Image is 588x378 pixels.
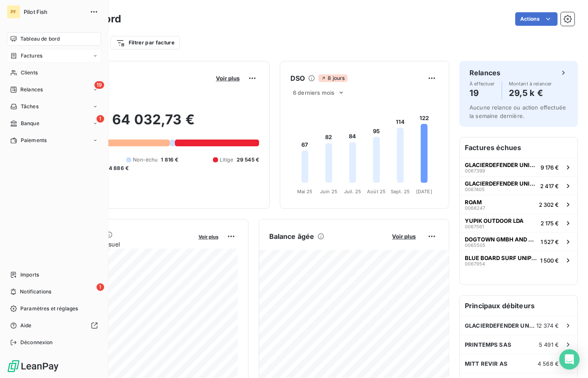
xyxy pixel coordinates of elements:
span: Voir plus [216,75,240,82]
span: 9 176 € [541,164,559,171]
div: Open Intercom Messenger [559,349,580,370]
span: PRINTEMPS SAS [465,341,511,348]
span: 1 500 € [540,257,559,264]
tspan: Juil. 25 [344,189,361,194]
span: 5 491 € [539,341,559,348]
span: 2 302 € [539,201,559,208]
span: -4 886 € [106,164,129,172]
button: BLUE BOARD SURF UNIPESSOAL LDA00679541 500 € [460,251,577,269]
span: 0068247 [465,205,485,211]
span: Déconnexion [20,339,53,346]
button: Actions [515,12,558,26]
span: 0065505 [465,243,486,248]
span: 1 816 € [161,156,178,164]
span: Voir plus [199,234,218,240]
button: Filtrer par facture [110,36,180,49]
h4: 29,5 k € [509,86,552,100]
span: 12 374 € [536,322,559,329]
span: Imports [20,271,39,279]
span: 0067954 [465,261,485,266]
span: Relances [20,86,43,93]
span: MITT REVIR AS [465,360,508,367]
tspan: Sept. 25 [391,189,410,194]
span: 6 derniers mois [293,89,334,96]
span: Aide [20,322,32,329]
h6: Balance âgée [269,231,315,241]
tspan: [DATE] [416,189,432,194]
h6: Principaux débiteurs [460,296,577,316]
h6: Relances [469,68,500,78]
a: Aide [7,319,101,332]
span: 1 [97,115,104,123]
span: 19 [94,81,104,89]
button: Voir plus [196,233,221,240]
span: 1 [97,283,104,291]
span: Tâches [21,103,39,110]
h4: 19 [469,86,495,100]
span: 4 568 € [538,360,559,367]
button: YUPIK OUTDOOR LDA00675612 175 € [460,214,577,232]
span: BLUE BOARD SURF UNIPESSOAL LDA [465,255,537,261]
span: Notifications [20,288,51,296]
span: Paramètres et réglages [20,305,78,312]
span: Banque [21,120,39,127]
button: Voir plus [213,74,242,82]
span: À effectuer [469,81,495,86]
span: Chiffre d'affaires mensuel [48,240,193,249]
span: Clients [21,69,38,77]
div: PF [7,5,20,19]
img: Logo LeanPay [7,359,59,373]
button: DOGTOWN GMBH AND CO KG00655051 527 € [460,232,577,251]
tspan: Août 25 [367,189,386,194]
tspan: Juin 25 [320,189,337,194]
span: 29 545 € [237,156,259,164]
button: GLACIERDEFENDER UNIP LDA00674052 417 € [460,176,577,195]
span: GLACIERDEFENDER UNIP LDA [465,180,537,187]
span: YUPIK OUTDOOR LDA [465,217,524,224]
span: 2 417 € [540,183,559,189]
span: 2 175 € [541,220,559,227]
span: Aucune relance ou action effectuée la semaine dernière. [469,104,566,119]
span: 0067399 [465,168,485,173]
tspan: Mai 25 [297,189,313,194]
span: DOGTOWN GMBH AND CO KG [465,236,537,243]
span: ROAM [465,199,482,205]
span: Non-échu [133,156,157,164]
span: Paiements [21,137,47,144]
span: Voir plus [392,233,416,240]
span: Tableau de bord [20,35,60,43]
span: 0067561 [465,224,484,229]
h6: Factures échues [460,137,577,158]
button: Voir plus [389,233,418,240]
span: GLACIERDEFENDER UNIP LDA [465,322,536,329]
span: Montant à relancer [509,81,552,86]
button: ROAM00682472 302 € [460,195,577,214]
span: 1 527 € [541,238,559,245]
h6: DSO [290,73,305,83]
span: 0067405 [465,187,485,192]
span: 8 jours [318,74,347,82]
button: GLACIERDEFENDER UNIP LDA00673999 176 € [460,158,577,176]
span: Factures [21,52,42,60]
h2: 64 032,73 € [48,111,259,137]
span: Litige [220,156,233,164]
span: GLACIERDEFENDER UNIP LDA [465,162,537,168]
span: Pilot Fish [24,8,85,15]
